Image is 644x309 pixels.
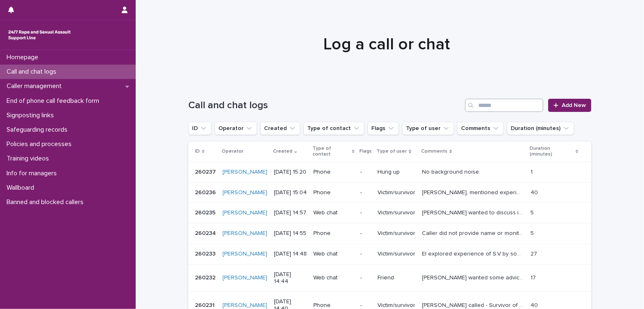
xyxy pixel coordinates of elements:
h1: Log a call or chat [185,35,588,54]
p: - [360,302,371,309]
button: ID [188,122,211,135]
p: - [360,189,371,196]
a: [PERSON_NAME] [222,274,267,281]
p: [DATE] 14:57 [274,209,307,216]
p: 5 [530,228,535,237]
p: Web chat [313,209,354,216]
p: Phone [313,230,354,237]
p: 260235 [195,208,217,216]
p: Duration (minutes) [530,144,574,159]
tr: 260236260236 [PERSON_NAME] [DATE] 15:04Phone-Victim/survivor[PERSON_NAME], mentioned experiencing... [188,182,591,203]
p: Wallboard [3,184,41,192]
p: Homepage [3,53,45,61]
p: 260232 [195,273,217,281]
tr: 260232260232 [PERSON_NAME] [DATE] 14:44Web chat-Friend[PERSON_NAME] wanted some advice and inform... [188,264,591,292]
button: Type of user [402,122,454,135]
tr: 260233260233 [PERSON_NAME] [DATE] 14:48Web chat-Victim/survivorEI explored experience of S.V by s... [188,244,591,264]
tr: 260234260234 [PERSON_NAME] [DATE] 14:55Phone-Victim/survivorCaller did not provide name or monito... [188,223,591,244]
p: Comments [421,147,447,156]
tr: 260235260235 [PERSON_NAME] [DATE] 14:57Web chat-Victim/survivor[PERSON_NAME] wanted to discuss is... [188,203,591,223]
p: Info for managers [3,170,63,177]
p: Victim/survivor [378,251,415,258]
span: Add New [562,102,586,108]
p: 40 [530,300,540,309]
p: ID [195,147,200,156]
p: 260234 [195,228,218,237]
p: Signposting links [3,112,60,119]
p: [DATE] 15:04 [274,189,307,196]
p: Call and chat logs [3,68,63,76]
p: Mia called - Survivor of D/V and rape within a previous relationship. Caller did report to the po... [422,300,526,309]
p: Type of user [377,147,407,156]
p: 27 [530,249,539,258]
p: Banned and blocked callers [3,198,90,206]
p: 1 [530,167,534,176]
p: EI explored experience of S.V by someone in the past. Visitor shared having a child due to the ab... [422,249,526,258]
p: Operator [222,147,243,156]
p: Web chat [313,251,354,258]
p: Caller management [3,82,68,90]
p: Friend [378,274,415,281]
button: Created [260,122,300,135]
p: Victim/survivor [378,230,415,237]
p: - [360,209,371,216]
p: Hung up [378,169,415,176]
p: End of phone call feedback form [3,97,106,105]
p: 260237 [195,167,218,176]
button: Type of contact [303,122,364,135]
button: Flags [368,122,399,135]
tr: 260237260237 [PERSON_NAME] [DATE] 15:20Phone-Hung upNo background noise.No background noise. 11 [188,162,591,182]
p: Phone [313,189,354,196]
p: - [360,251,371,258]
p: 260233 [195,249,217,258]
p: [DATE] 14:44 [274,271,307,285]
input: Search [465,99,543,112]
p: Type of contact [313,144,350,159]
p: [DATE] 15:20 [274,169,307,176]
p: 17 [530,273,537,281]
p: 260236 [195,188,218,196]
p: [DATE] 14:48 [274,251,307,258]
p: Training videos [3,155,56,163]
p: Chatter wanted to discuss isolating themselves from family after CSA at hands of father but chat ... [422,208,526,216]
p: Policies and processes [3,140,78,148]
p: 260231 [195,300,216,309]
p: No background noise. [422,167,482,176]
img: rhQMoQhaT3yELyF149Cw [7,27,72,43]
p: [DATE] 14:55 [274,230,307,237]
p: Safeguarding records [3,126,74,134]
h1: Call and chat logs [188,100,462,112]
p: Phone [313,302,354,309]
p: Chatter wanted some advice and information provision for a friend [422,273,526,281]
a: [PERSON_NAME] [222,302,267,309]
button: Comments [457,122,504,135]
p: Phone [313,169,354,176]
button: Operator [215,122,257,135]
p: Victim/survivor [378,302,415,309]
a: [PERSON_NAME] [222,189,267,196]
a: [PERSON_NAME] [222,251,267,258]
p: Created [273,147,292,156]
a: [PERSON_NAME] [222,169,267,176]
p: Flags [359,147,372,156]
p: Helen, mentioned experiencing sexual violence (CSA) perpetrated by their brother, talked about su... [422,188,526,196]
p: - [360,169,371,176]
a: [PERSON_NAME] [222,209,267,216]
p: Caller did not provide name or monitoring details - hard to speak. Wanted support around domestic... [422,228,526,237]
p: Victim/survivor [378,189,415,196]
a: [PERSON_NAME] [222,230,267,237]
p: Web chat [313,274,354,281]
p: 5 [530,208,535,216]
p: - [360,230,371,237]
p: - [360,274,371,281]
p: Victim/survivor [378,209,415,216]
a: Add New [548,99,591,112]
button: Duration (minutes) [507,122,574,135]
p: 40 [530,188,540,196]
